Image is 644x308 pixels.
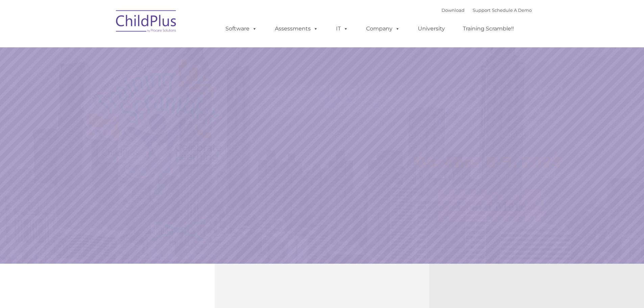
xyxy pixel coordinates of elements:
[219,22,264,35] a: Software
[411,22,452,35] a: University
[438,192,545,220] a: Learn More
[473,7,491,13] a: Support
[442,7,464,13] a: Download
[492,7,532,13] a: Schedule A Demo
[268,22,325,35] a: Assessments
[113,5,180,39] img: ChildPlus by Procare Solutions
[456,22,521,35] a: Training Scramble!!
[329,22,355,35] a: IT
[442,7,532,13] font: |
[359,22,407,35] a: Company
